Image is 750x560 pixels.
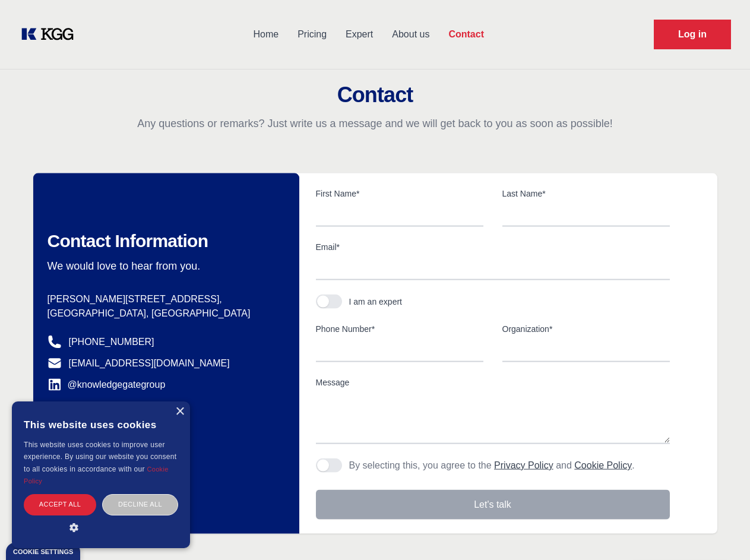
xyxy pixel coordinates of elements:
[102,494,178,515] div: Decline all
[349,458,635,473] p: By selecting this, you agree to the and .
[24,410,178,439] div: This website uses cookies
[316,188,483,200] label: First Name*
[69,356,230,371] a: [EMAIL_ADDRESS][DOMAIN_NAME]
[494,460,553,470] a: Privacy Policy
[24,441,176,473] span: This website uses cookies to improve user experience. By using our website you consent to all coo...
[574,460,632,470] a: Cookie Policy
[175,407,184,416] div: Close
[48,259,280,273] p: We would love to hear from you.
[48,378,166,392] a: @knowledgegategroup
[243,19,288,50] a: Home
[382,19,439,50] a: About us
[288,19,336,50] a: Pricing
[502,188,670,200] label: Last Name*
[24,494,96,515] div: Accept all
[48,306,280,321] p: [GEOGRAPHIC_DATA], [GEOGRAPHIC_DATA]
[48,292,280,306] p: [PERSON_NAME][STREET_ADDRESS],
[654,20,731,49] a: Request Demo
[24,466,169,485] a: Cookie Policy
[69,335,154,349] a: [PHONE_NUMBER]
[13,549,73,555] div: Cookie settings
[502,323,670,335] label: Organization*
[316,377,670,388] label: Message
[336,19,382,50] a: Expert
[14,116,736,131] p: Any questions or remarks? Just write us a message and we will get back to you as soon as possible!
[19,25,83,44] a: KOL Knowledge Platform: Talk to Key External Experts (KEE)
[691,503,750,560] iframe: Chat Widget
[316,323,483,335] label: Phone Number*
[48,230,280,252] h2: Contact Information
[316,490,670,520] button: Let's talk
[439,19,493,50] a: Contact
[349,296,403,308] div: I am an expert
[316,241,670,253] label: Email*
[14,83,736,107] h2: Contact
